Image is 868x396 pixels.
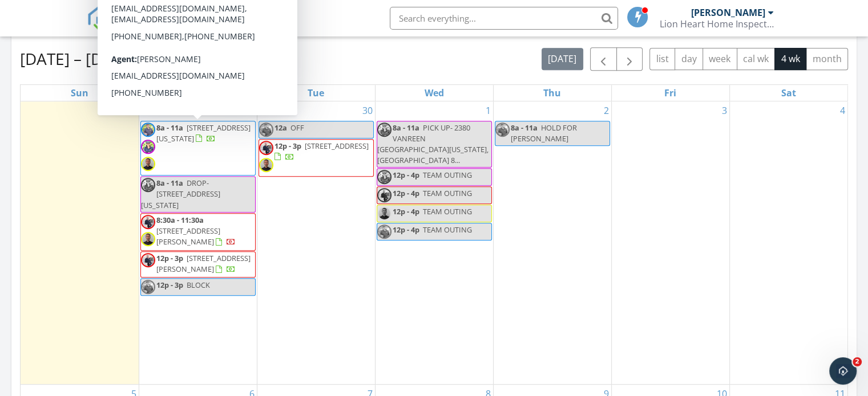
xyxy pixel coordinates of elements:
a: Wednesday [422,85,446,101]
img: joel.png [377,206,391,221]
td: Go to October 3, 2025 [611,101,729,385]
td: Go to September 28, 2025 [21,101,139,385]
input: Search everything... [390,7,618,30]
div: [PERSON_NAME] [691,7,765,18]
td: Go to September 30, 2025 [257,101,375,385]
span: 2 [853,357,862,366]
a: Saturday [779,85,798,101]
div: Lion Heart Home Inspections, LLC [660,18,774,30]
img: dsc_2575.jpg [141,253,155,267]
span: 8a - 11a [156,123,183,133]
span: 8a - 11a [511,123,538,133]
button: [DATE] [542,48,583,70]
img: dsc_3081.jpg [495,123,510,137]
span: 12p - 3p [274,141,301,151]
span: TEAM OUTING [423,188,472,198]
img: joel.png [141,232,155,246]
span: DROP- [STREET_ADDRESS][US_STATE] [141,178,220,210]
a: 8:30a - 11:30a [STREET_ADDRESS][PERSON_NAME] [156,215,236,247]
span: BLOCK [187,280,210,290]
td: Go to October 1, 2025 [375,101,493,385]
img: dsc_2575.jpg [259,141,273,155]
span: SPECTORA [120,6,213,30]
td: Go to September 29, 2025 [139,101,257,385]
a: 8a - 11a [STREET_ADDRESS][US_STATE] [140,121,256,176]
span: TEAM OUTING [423,206,472,217]
a: Monday [185,85,211,101]
img: dsc_2575.jpg [377,188,391,202]
span: 12p - 4p [393,170,419,180]
button: cal wk [737,48,776,70]
a: 12p - 3p [STREET_ADDRESS][PERSON_NAME] [156,253,251,274]
a: SPECTORA [87,15,213,39]
a: Go to September 30, 2025 [360,101,375,120]
img: dsc_3119.jpg [377,170,391,184]
span: TEAM OUTING [423,170,472,180]
button: list [649,48,675,70]
a: Go to September 28, 2025 [124,101,139,120]
span: 12a [274,123,287,133]
img: dsc_3081.jpg [377,224,391,239]
button: week [703,48,737,70]
a: 12p - 3p [STREET_ADDRESS] [274,141,369,162]
span: 12p - 4p [393,224,419,235]
a: Thursday [541,85,563,101]
img: dsc_3119.jpg [141,140,155,154]
span: [STREET_ADDRESS][US_STATE] [156,123,251,144]
img: dsc_3081.jpg [141,123,155,137]
img: dsc_3119.jpg [141,178,155,192]
a: 12p - 3p [STREET_ADDRESS] [259,139,374,177]
img: joel.png [141,157,155,171]
span: OFF [290,123,304,133]
a: Tuesday [305,85,326,101]
span: 12p - 3p [156,280,183,290]
img: dsc_3119.jpg [377,123,391,137]
button: Previous [590,47,617,71]
span: 12p - 4p [393,188,419,198]
span: 8a - 11a [156,178,183,188]
a: 8a - 11a [STREET_ADDRESS][US_STATE] [156,123,251,144]
span: HOLD FOR [PERSON_NAME] [511,123,577,144]
button: day [675,48,703,70]
a: Go to October 3, 2025 [720,101,729,120]
td: Go to October 2, 2025 [493,101,611,385]
span: 8a - 11a [393,123,419,133]
span: 12p - 4p [393,206,419,217]
span: TEAM OUTING [423,224,472,235]
a: 8:30a - 11:30a [STREET_ADDRESS][PERSON_NAME] [140,213,256,251]
h2: [DATE] – [DATE] [20,47,135,70]
img: The Best Home Inspection Software - Spectora [87,6,112,31]
button: 4 wk [774,48,806,70]
a: 12p - 3p [STREET_ADDRESS][PERSON_NAME] [140,251,256,277]
button: month [806,48,848,70]
button: Next [616,47,643,71]
img: dsc_2575.jpg [141,215,155,229]
a: Go to October 2, 2025 [601,101,611,120]
span: 8:30a - 11:30a [156,215,204,225]
img: joel.png [259,158,273,172]
a: Sunday [68,85,91,101]
a: Go to September 29, 2025 [242,101,257,120]
a: Go to October 1, 2025 [483,101,493,120]
a: Friday [662,85,679,101]
a: Go to October 4, 2025 [838,101,847,120]
iframe: Intercom live chat [829,357,857,385]
span: [STREET_ADDRESS][PERSON_NAME] [156,253,251,274]
span: 12p - 3p [156,253,183,263]
span: [STREET_ADDRESS] [305,141,369,151]
span: [STREET_ADDRESS][PERSON_NAME] [156,226,220,247]
img: dsc_3081.jpg [141,280,155,294]
td: Go to October 4, 2025 [729,101,847,385]
img: dsc_3081.jpg [259,123,273,137]
span: PICK UP- 2380 VANREEN [GEOGRAPHIC_DATA][US_STATE], [GEOGRAPHIC_DATA] 8... [377,123,488,166]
